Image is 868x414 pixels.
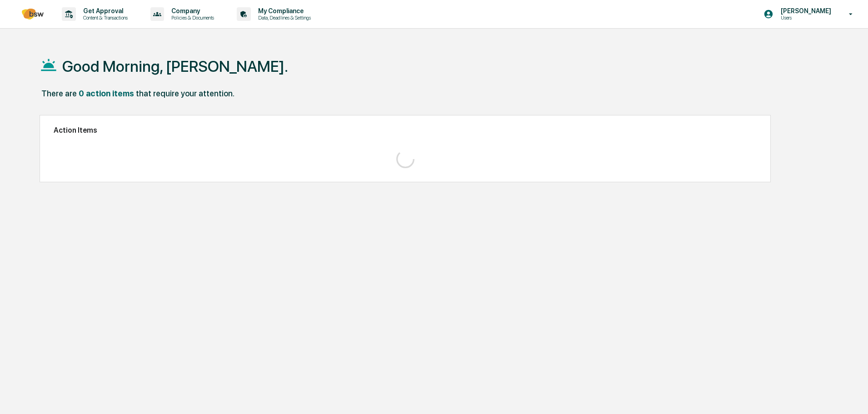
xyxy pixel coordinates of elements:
[251,15,315,21] p: Data, Deadlines & Settings
[76,15,132,21] p: Content & Transactions
[54,126,757,135] h2: Action Items
[773,7,836,15] p: [PERSON_NAME]
[79,89,134,98] div: 0 action items
[41,89,77,98] div: There are
[164,15,219,21] p: Policies & Documents
[76,7,132,15] p: Get Approval
[251,7,315,15] p: My Compliance
[773,15,836,21] p: Users
[136,89,234,98] div: that require your attention.
[164,7,219,15] p: Company
[62,57,288,75] h1: Good Morning, [PERSON_NAME].
[22,9,44,20] img: logo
